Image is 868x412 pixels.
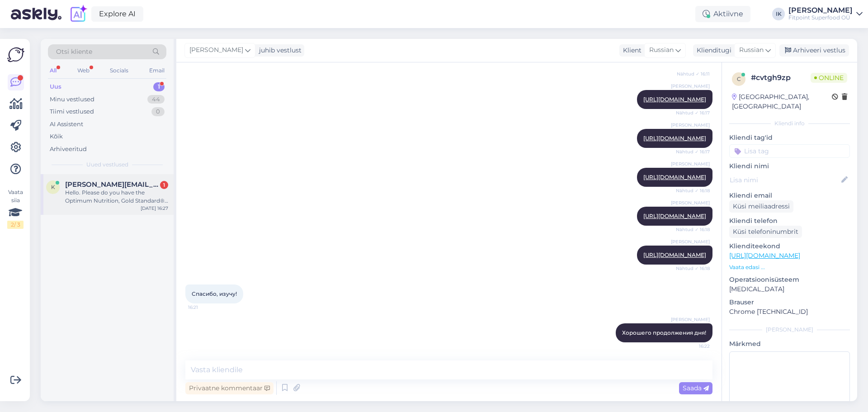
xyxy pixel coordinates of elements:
[69,5,88,24] img: explore-ai
[108,65,130,76] div: Socials
[729,339,850,349] p: Märkmed
[50,145,87,154] div: Arhiveeritud
[75,65,91,76] div: Web
[189,45,243,55] span: [PERSON_NAME]
[649,45,674,55] span: Russian
[643,213,706,219] a: [URL][DOMAIN_NAME]
[729,326,850,334] div: [PERSON_NAME]
[729,133,850,142] p: Kliendi tag'id
[643,135,706,142] a: [URL][DOMAIN_NAME]
[811,73,847,83] span: Online
[50,107,94,116] div: Tiimi vestlused
[695,6,750,22] div: Aktiivne
[643,174,706,180] a: [URL][DOMAIN_NAME]
[151,107,165,116] div: 0
[788,7,863,21] a: [PERSON_NAME]Fitpoint Superfood OÜ
[51,184,55,190] span: k
[751,72,811,83] div: # cvtgh9zp
[729,307,850,317] p: Chrome [TECHNICAL_ID]
[729,144,850,158] input: Lisa tag
[185,382,274,394] div: Privaatne kommentaar
[737,76,741,82] span: c
[671,199,710,206] span: [PERSON_NAME]
[676,226,710,233] span: Nähtud ✓ 16:18
[788,7,853,14] div: [PERSON_NAME]
[160,181,168,189] div: 1
[65,180,159,189] span: kristin.adeoti@yahoo.com
[739,45,764,55] span: Russian
[676,265,710,272] span: Nähtud ✓ 16:18
[7,46,24,63] img: Askly Logo
[86,161,128,169] span: Uued vestlused
[729,242,850,251] p: Klienditeekond
[729,191,850,200] p: Kliendi email
[56,47,92,57] span: Otsi kliente
[671,83,710,90] span: [PERSON_NAME]
[50,82,61,91] div: Uus
[772,8,785,20] div: IK
[188,304,222,311] span: 16:21
[730,175,840,185] input: Lisa nimi
[153,82,165,91] div: 1
[255,46,302,55] div: juhib vestlust
[50,132,63,141] div: Kõik
[147,65,166,76] div: Email
[729,251,800,260] a: [URL][DOMAIN_NAME]
[729,275,850,284] p: Operatsioonisüsteem
[50,120,83,129] div: AI Assistent
[141,205,168,212] div: [DATE] 16:27
[7,221,24,229] div: 2 / 3
[671,316,710,323] span: [PERSON_NAME]
[788,14,853,21] div: Fitpoint Superfood OÜ
[147,95,165,104] div: 44
[192,290,237,297] span: Спасибо, изучу!
[671,238,710,245] span: [PERSON_NAME]
[50,95,94,104] div: Minu vestlused
[676,343,710,350] span: 16:22
[729,226,802,238] div: Küsi telefoninumbrit
[683,384,709,392] span: Saada
[729,216,850,226] p: Kliendi telefon
[65,189,168,205] div: Hello. Please do you have the Optimum Nutrition, Gold Standard® 100% Isolate, 1.32 kg?
[732,92,832,111] div: [GEOGRAPHIC_DATA], [GEOGRAPHIC_DATA]
[619,46,642,55] div: Klient
[729,119,850,128] div: Kliendi info
[671,122,710,128] span: [PERSON_NAME]
[779,44,849,57] div: Arhiveeri vestlus
[676,71,710,77] span: Nähtud ✓ 16:11
[643,251,706,258] a: [URL][DOMAIN_NAME]
[729,263,850,271] p: Vaata edasi ...
[91,6,143,22] a: Explore AI
[676,109,710,116] span: Nähtud ✓ 16:17
[48,65,58,76] div: All
[7,188,24,229] div: Vaata siia
[622,329,706,336] span: Хорошего продолжения дня!
[729,161,850,171] p: Kliendi nimi
[729,284,850,294] p: [MEDICAL_DATA]
[643,96,706,103] a: [URL][DOMAIN_NAME]
[676,148,710,155] span: Nähtud ✓ 16:17
[729,200,793,213] div: Küsi meiliaadressi
[671,161,710,167] span: [PERSON_NAME]
[676,187,710,194] span: Nähtud ✓ 16:18
[693,46,731,55] div: Klienditugi
[729,298,850,307] p: Brauser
